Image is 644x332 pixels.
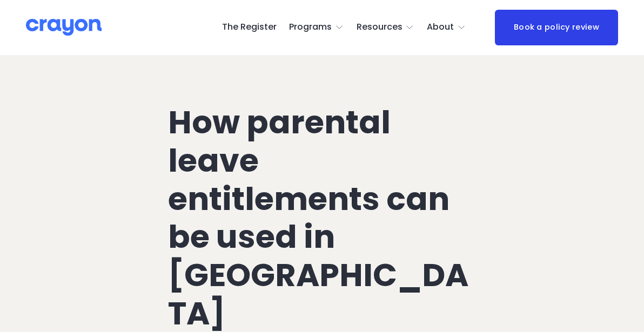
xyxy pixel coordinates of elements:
[222,19,277,36] a: The Register
[289,19,344,36] a: folder dropdown
[26,18,102,37] img: Crayon
[357,19,403,35] span: Resources
[427,19,466,36] a: folder dropdown
[289,19,332,35] span: Programs
[357,19,414,36] a: folder dropdown
[495,10,619,45] a: Book a policy review
[427,19,454,35] span: About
